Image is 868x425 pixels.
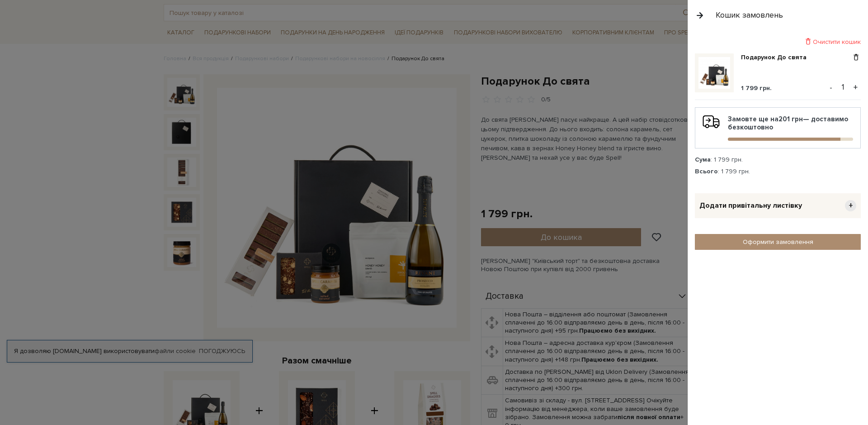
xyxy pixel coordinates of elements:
[741,53,813,62] a: Подарунок До свята
[695,38,861,46] div: Очистити кошик
[826,81,835,94] button: -
[741,84,772,92] span: 1 799 грн.
[778,115,803,123] b: 201 грн
[703,115,853,141] div: Замовте ще на — доставимо безкоштовно
[850,81,861,94] button: +
[845,200,856,211] span: +
[695,156,711,163] strong: Сума
[716,10,783,20] div: Кошик замовлень
[695,167,861,176] div: : 1 799 грн.
[695,234,861,250] a: Оформити замовлення
[695,156,861,164] div: : 1 799 грн.
[695,167,718,175] strong: Всього
[698,57,730,89] img: Подарунок До свята
[699,201,802,210] span: Додати привітальну листівку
